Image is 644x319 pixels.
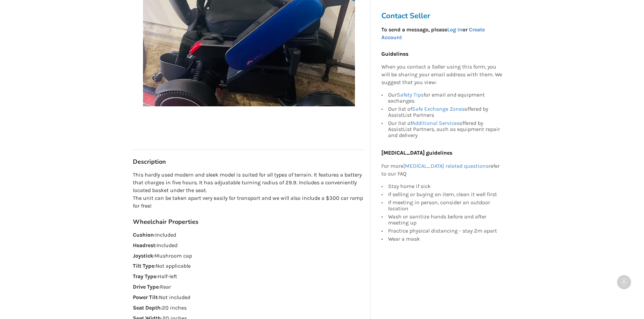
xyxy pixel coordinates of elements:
[388,183,502,190] div: Stay home if sick
[447,26,462,33] a: Log In
[403,163,488,169] a: [MEDICAL_DATA] related questions
[388,190,502,198] div: If selling or buying an item, clean it well first
[133,273,156,280] strong: Tray Type
[133,304,365,312] p: : 20 inches
[381,63,502,87] p: When you contact a Seller using this form, you will be sharing your email address with them. We s...
[133,232,154,238] strong: Cushion
[133,294,158,300] strong: Power Tilt
[412,120,459,126] a: Additional Services
[133,252,365,260] p: : Mushroom cap
[133,284,159,290] strong: Drive Type
[133,262,365,270] p: : Not applicable
[388,227,502,235] div: Practice physical distancing - stay 2m apart
[133,294,365,301] p: : Not included
[133,242,155,248] strong: Headrest
[412,106,464,112] a: Safe Exchange Zones
[381,162,502,178] p: For more refer to our FAQ
[388,235,502,242] div: Wear a mask
[133,242,365,249] p: : Included
[133,263,154,269] strong: Tilt Type
[133,283,365,291] p: : Rear
[388,119,502,138] div: Our list of offered by AssistList Partners, such as equipment repair and delivery
[388,198,502,213] div: If meeting in person, consider an outdoor location
[388,105,502,119] div: Our list of offered by AssistList Partners
[388,213,502,227] div: Wash or sanitize hands before and after meeting up
[381,150,452,156] b: [MEDICAL_DATA] guidelines
[133,171,365,210] p: This hardly used modern and sleek model is suited for all types of terrain. It features a battery...
[397,91,424,98] a: Safety Tips
[133,218,365,226] h3: Wheelchair Properties
[133,158,365,166] h3: Description
[133,273,365,281] p: : Half-left
[388,92,502,105] div: Our for email and equipment exchanges
[381,51,408,57] b: Guidelines
[133,304,161,311] strong: Seat Depth
[381,11,506,21] h3: Contact Seller
[133,252,153,259] strong: Joystick
[133,231,365,239] p: : Included
[381,26,485,41] strong: To send a message, please or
